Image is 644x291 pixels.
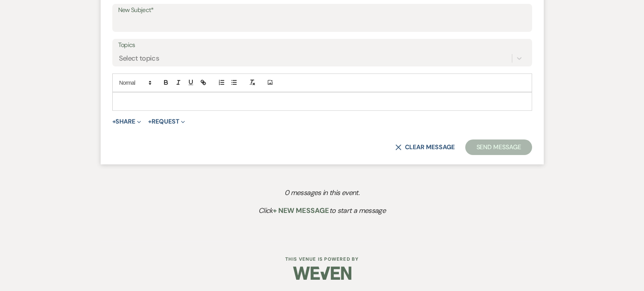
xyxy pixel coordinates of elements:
span: + New Message [273,206,329,215]
p: 0 messages in this event. [118,187,526,199]
button: Request [148,118,185,125]
p: Click to start a message [118,205,526,216]
span: + [112,118,116,125]
label: New Subject* [118,5,526,16]
button: Send Message [465,139,532,155]
div: Select topics [119,53,159,63]
label: Topics [118,40,526,51]
button: Clear message [395,144,454,150]
span: + [148,118,152,125]
img: Weven Logo [293,260,351,287]
button: Share [112,118,141,125]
